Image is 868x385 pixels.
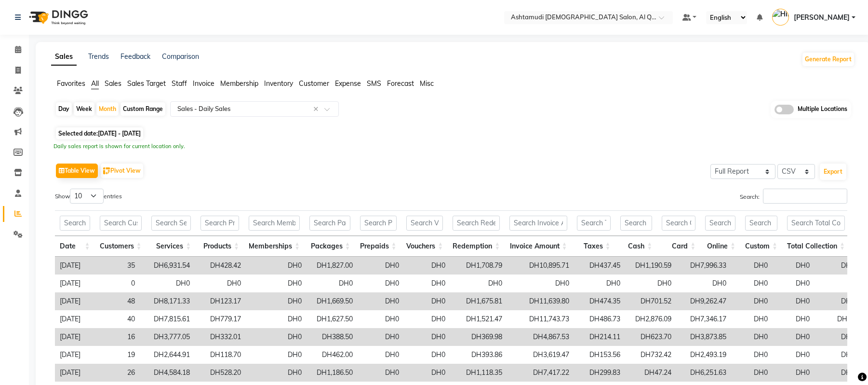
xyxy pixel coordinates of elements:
td: DH4,867.53 [507,328,574,346]
td: DH0 [404,257,450,275]
th: Online: activate to sort column ascending [700,236,740,257]
td: [DATE] [55,275,88,292]
span: Multiple Locations [798,105,847,114]
td: DH0 [140,275,195,292]
span: Selected date: [56,127,143,139]
td: DH0 [246,346,307,364]
td: DH11,743.73 [507,310,574,328]
td: DH0 [625,275,676,292]
td: [DATE] [55,346,88,364]
div: Day [56,102,72,116]
td: DH1,708.79 [450,257,507,275]
input: Search Invoice Amount [509,216,567,231]
td: DH732.42 [625,346,676,364]
input: Search Taxes [577,216,611,231]
td: [DATE] [55,257,88,275]
td: DH0 [358,292,404,310]
td: DH4,584.18 [140,364,195,382]
td: DH0 [676,275,731,292]
td: DH9,262.47 [676,292,731,310]
div: Month [96,102,119,116]
td: DH779.17 [195,310,246,328]
th: Total Collection: activate to sort column ascending [782,236,850,257]
td: DH0 [246,364,307,382]
input: Search Card [662,216,695,231]
img: logo [25,4,91,31]
a: Feedback [120,52,150,61]
td: DH299.83 [574,364,625,382]
select: Showentries [70,189,104,204]
th: Products: activate to sort column ascending [196,236,244,257]
td: DH7,346.17 [676,310,731,328]
td: DH0 [246,328,307,346]
td: DH0 [358,328,404,346]
td: DH0 [404,364,450,382]
span: Clear all [313,104,321,114]
td: DH8,171.33 [140,292,195,310]
span: Forecast [387,79,414,88]
button: Export [820,164,846,180]
td: DH0 [731,364,773,382]
td: DH0 [404,292,450,310]
td: DH0 [731,310,773,328]
a: Comparison [162,52,199,61]
th: Redemption: activate to sort column ascending [448,236,505,257]
img: pivot.png [103,167,110,175]
td: DH0 [773,292,815,310]
span: All [91,79,99,88]
label: Search: [740,189,847,204]
span: Invoice [193,79,214,88]
th: Vouchers: activate to sort column ascending [401,236,448,257]
th: Services: activate to sort column ascending [147,236,196,257]
td: DH0 [574,275,625,292]
td: DH0 [773,275,815,292]
td: DH153.56 [574,346,625,364]
td: DH2,493.19 [676,346,731,364]
td: DH1,521.47 [450,310,507,328]
img: Himanshu Akania [772,9,789,26]
th: Card: activate to sort column ascending [657,236,700,257]
td: 26 [88,364,140,382]
th: Invoice Amount: activate to sort column ascending [505,236,572,257]
td: DH623.70 [625,328,676,346]
span: Expense [335,79,361,88]
td: DH0 [358,257,404,275]
input: Search Customers [100,216,142,231]
span: Inventory [264,79,293,88]
th: Custom: activate to sort column ascending [740,236,782,257]
td: 40 [88,310,140,328]
div: Week [74,102,94,116]
td: DH0 [358,310,404,328]
td: DH388.50 [307,328,358,346]
td: DH0 [731,328,773,346]
td: DH7,815.61 [140,310,195,328]
input: Search Vouchers [406,216,443,231]
span: Membership [220,79,258,88]
td: DH0 [731,292,773,310]
span: [PERSON_NAME] [794,13,850,23]
td: DH1,669.50 [307,292,358,310]
th: Prepaids: activate to sort column ascending [355,236,401,257]
span: Sales [105,79,121,88]
td: DH0 [773,328,815,346]
td: DH0 [404,275,450,292]
td: DH437.45 [574,257,625,275]
td: 48 [88,292,140,310]
td: DH10,895.71 [507,257,574,275]
td: DH3,619.47 [507,346,574,364]
th: Memberships: activate to sort column ascending [244,236,305,257]
td: 16 [88,328,140,346]
input: Search Total Collection [787,216,845,231]
input: Search Packages [309,216,350,231]
td: DH0 [358,364,404,382]
td: DH0 [246,257,307,275]
input: Search Cash [620,216,653,231]
td: 35 [88,257,140,275]
td: DH1,827.00 [307,257,358,275]
td: DH6,931.54 [140,257,195,275]
td: DH0 [358,275,404,292]
label: Show entries [55,189,122,204]
td: [DATE] [55,292,88,310]
td: DH0 [731,346,773,364]
span: Customer [299,79,329,88]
